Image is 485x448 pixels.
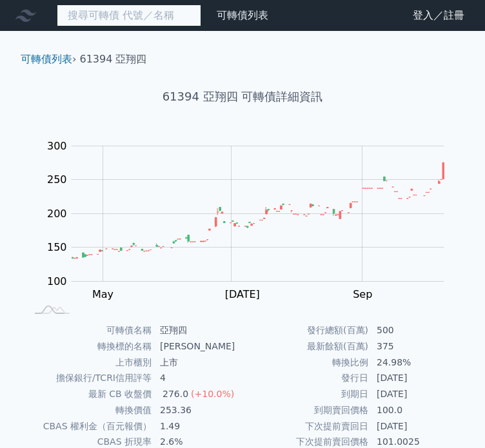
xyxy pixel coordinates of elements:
tspan: 150 [47,241,67,253]
td: CBAS 權利金（百元報價） [26,418,152,434]
td: 可轉債名稱 [26,322,152,338]
li: 61394 亞翔四 [80,52,147,67]
td: 24.98% [369,355,459,371]
tspan: 250 [47,173,67,186]
td: 擔保銀行/TCRI信用評等 [26,370,152,386]
td: 發行總額(百萬) [243,322,369,338]
span: (+10.0%) [191,389,234,399]
td: 到期日 [243,386,369,402]
td: 轉換價值 [26,402,152,418]
td: 1.49 [152,418,243,434]
a: 登入／註冊 [402,5,475,26]
a: 可轉債列表 [21,53,72,65]
iframe: Chat Widget [421,386,485,448]
td: 轉換標的名稱 [26,338,152,355]
td: [PERSON_NAME] [152,338,243,355]
h1: 61394 亞翔四 可轉債詳細資訊 [10,88,475,106]
div: 276.0 [160,387,191,402]
g: Chart [41,140,453,327]
tspan: [DATE] [225,288,260,300]
td: 253.36 [152,402,243,418]
li: › [21,52,76,67]
td: 下次提前賣回日 [243,418,369,434]
input: 搜尋可轉債 代號／名稱 [57,5,201,26]
a: 可轉債列表 [217,9,268,21]
td: 4 [152,370,243,386]
g: Series [72,162,444,258]
td: 發行日 [243,370,369,386]
tspan: 300 [47,140,67,152]
td: 最新餘額(百萬) [243,338,369,355]
tspan: May [92,288,114,300]
tspan: 200 [47,208,67,220]
td: 375 [369,338,459,355]
td: 亞翔四 [152,322,243,338]
div: 聊天小工具 [421,386,485,448]
td: [DATE] [369,370,459,386]
td: 到期賣回價格 [243,402,369,418]
td: [DATE] [369,386,459,402]
td: 轉換比例 [243,355,369,371]
tspan: 100 [47,275,67,287]
td: [DATE] [369,418,459,434]
td: 上市 [152,355,243,371]
tspan: Sep [353,288,373,300]
td: 100.0 [369,402,459,418]
td: 500 [369,322,459,338]
td: 上市櫃別 [26,355,152,371]
td: 最新 CB 收盤價 [26,386,152,402]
